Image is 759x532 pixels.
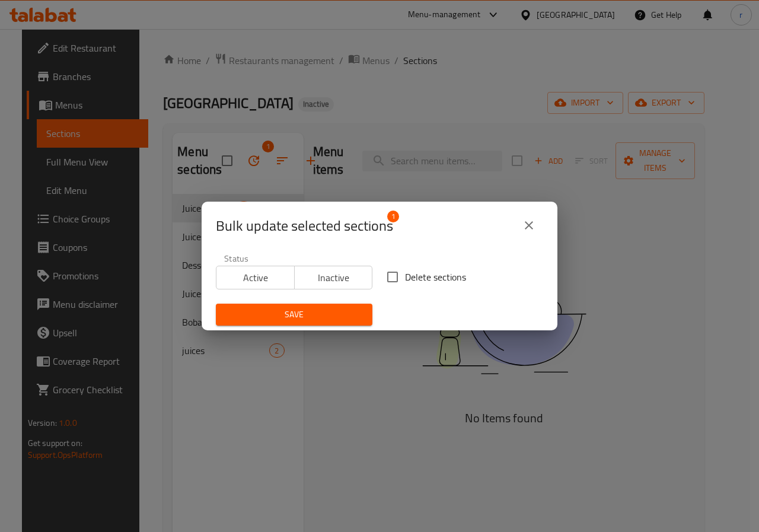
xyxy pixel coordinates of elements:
[216,216,393,235] span: Selected section count
[216,266,295,289] button: Active
[225,307,363,322] span: Save
[405,270,466,284] span: Delete sections
[216,304,372,326] button: Save
[294,266,373,289] button: Inactive
[299,269,368,286] span: Inactive
[221,269,290,286] span: Active
[515,211,543,240] button: close
[387,211,399,222] span: 1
